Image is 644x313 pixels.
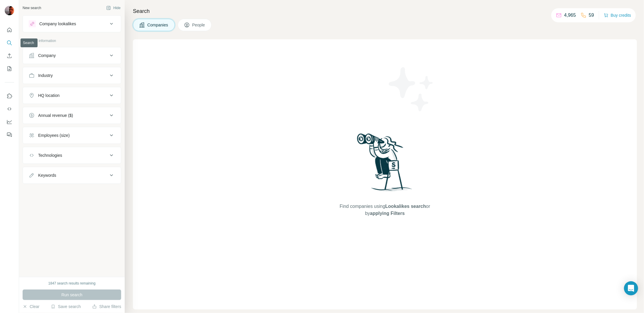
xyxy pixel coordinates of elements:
[5,51,14,61] button: Enrich CSV
[564,12,576,19] p: 4,965
[23,128,121,142] button: Employees (size)
[23,304,39,309] button: Clear
[23,108,121,122] button: Annual revenue ($)
[23,5,41,11] div: New search
[38,152,62,158] div: Technologies
[385,204,426,209] span: Lookalikes search
[192,22,206,28] span: People
[38,132,70,138] div: Employees (size)
[604,11,631,19] button: Buy credits
[624,281,638,295] div: Open Intercom Messenger
[92,304,121,309] button: Share filters
[5,25,14,35] button: Quick start
[5,63,14,74] button: My lists
[38,112,73,118] div: Annual revenue ($)
[354,132,415,197] img: Surfe Illustration - Woman searching with binoculars
[5,91,14,101] button: Use Surfe on LinkedIn
[589,12,594,19] p: 59
[23,168,121,182] button: Keywords
[23,17,121,31] button: Company lookalikes
[38,172,56,178] div: Keywords
[370,211,405,216] span: applying Filters
[23,148,121,162] button: Technologies
[147,22,169,28] span: Companies
[385,63,438,116] img: Surfe Illustration - Stars
[133,7,637,15] h4: Search
[338,203,432,217] span: Find companies using or by
[5,129,14,140] button: Feedback
[23,88,121,102] button: HQ location
[5,117,14,127] button: Dashboard
[102,4,125,12] button: Hide
[38,73,53,78] div: Industry
[5,6,14,15] img: Avatar
[38,92,60,98] div: HQ location
[23,38,121,43] p: Company information
[23,48,121,63] button: Company
[51,304,81,309] button: Save search
[38,53,56,58] div: Company
[23,68,121,83] button: Industry
[39,21,76,27] div: Company lookalikes
[48,281,96,286] div: 1847 search results remaining
[5,38,14,48] button: Search
[5,104,14,114] button: Use Surfe API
